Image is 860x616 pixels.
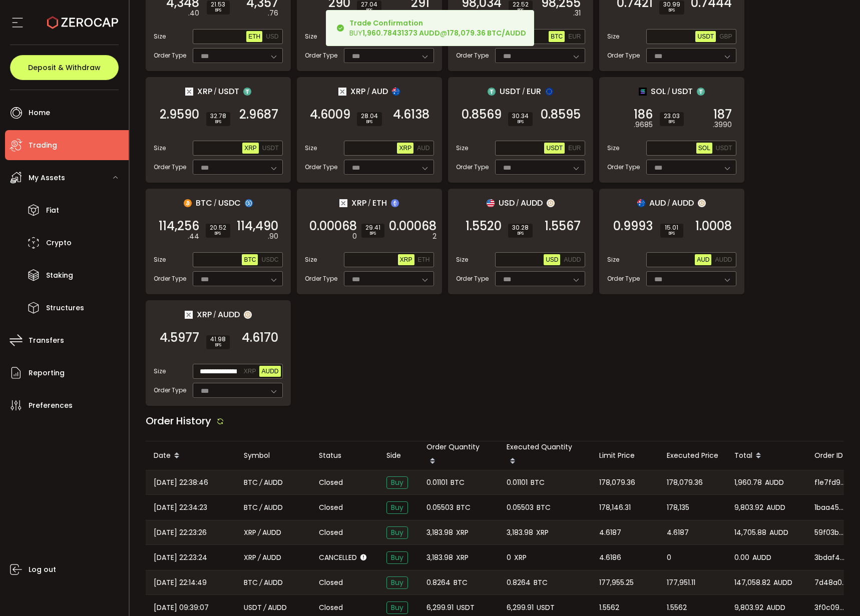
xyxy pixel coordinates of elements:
[814,502,846,513] span: 1baa4501-f603-406a-929f-14fc0401e8c1
[146,447,236,464] div: Date
[462,110,502,120] span: 0.8569
[154,32,166,41] span: Size
[637,199,645,207] img: aud_portfolio.svg
[386,526,408,539] span: Buy
[545,221,581,231] span: 1.5567
[456,163,489,172] span: Order Type
[386,601,408,614] span: Buy
[607,163,640,172] span: Order Type
[154,502,207,513] span: [DATE] 22:34:23
[734,577,770,588] span: 147,058.82
[361,119,378,125] i: BPS
[713,254,734,265] button: AUDD
[154,577,207,588] span: [DATE] 22:14:49
[507,552,511,563] span: 0
[634,120,653,130] em: .9685
[426,477,448,488] span: 0.01101
[371,85,388,98] span: AUD
[416,254,432,265] button: ETH
[447,28,526,38] b: 178,079.36 BTC/AUDD
[607,144,619,153] span: Size
[331,8,350,19] em: .5874
[415,143,432,154] button: AUD
[154,602,209,613] span: [DATE] 09:39:07
[242,366,258,377] button: XRP
[664,113,680,119] span: 23.03
[734,552,749,563] span: 0.00
[29,398,73,413] span: Preferences
[263,602,266,613] em: /
[667,87,670,96] em: /
[259,502,262,513] em: /
[417,145,429,152] span: AUD
[305,144,317,153] span: Size
[259,577,262,588] em: /
[591,450,659,461] div: Limit Price
[305,274,337,283] span: Order Type
[426,527,453,538] span: 3,183.98
[456,255,468,264] span: Size
[29,138,57,153] span: Trading
[599,527,621,538] span: 4.6187
[311,450,378,461] div: Status
[697,88,705,96] img: usdt_portfolio.svg
[522,87,525,96] em: /
[248,33,260,40] span: ETH
[214,87,217,96] em: /
[159,221,199,231] span: 114,256
[262,527,281,538] span: AUDD
[546,145,563,152] span: USDT
[426,577,451,588] span: 0.8264
[634,110,653,120] span: 186
[697,33,714,40] span: USDT
[397,143,413,154] button: XRP
[513,2,529,8] span: 22.52
[46,203,59,218] span: Fiat
[741,508,860,616] div: Chat Widget
[719,33,732,40] span: GBP
[154,552,207,563] span: [DATE] 22:23:24
[667,527,689,538] span: 4.6187
[28,64,101,71] span: Deposit & Withdraw
[599,602,619,613] span: 1.5562
[236,450,311,461] div: Symbol
[546,256,558,263] span: USD
[46,236,72,250] span: Crypto
[537,502,551,513] span: BTC
[188,8,199,19] em: .40
[667,199,670,208] em: /
[713,120,732,130] em: .3990
[514,552,527,563] span: XRP
[418,441,499,470] div: Order Quantity
[713,110,732,120] span: 187
[210,336,226,342] span: 41.98
[456,527,469,538] span: XRP
[378,450,418,461] div: Side
[386,576,408,589] span: Buy
[607,51,640,60] span: Order Type
[734,602,763,613] span: 9,803.92
[451,477,465,488] span: BTC
[46,301,84,315] span: Structures
[507,577,531,588] span: 0.8264
[213,310,216,319] em: /
[268,8,278,19] em: .76
[547,199,555,207] img: zuPXiwguUFiBOIQyqLOiXsnnNitlx7q4LCwEbLHADjIpTka+Lip0HH8D0VTrd02z+wEAAAAASUVORK5CYII=
[154,274,186,283] span: Order Type
[185,88,193,96] img: xrp_portfolio.png
[667,577,695,588] span: 177,951.11
[246,31,262,42] button: ETH
[500,85,521,98] span: USDT
[258,552,261,563] em: /
[239,110,278,120] span: 2.9687
[491,8,502,19] em: .49
[349,18,423,28] b: Trade Confirmation
[599,577,634,588] span: 177,955.25
[521,197,543,209] span: AUDD
[541,110,581,120] span: 0.8595
[537,602,555,613] span: USDT
[512,113,529,119] span: 30.34
[391,199,399,207] img: eth_portfolio.svg
[607,32,619,41] span: Size
[549,31,565,42] button: BTC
